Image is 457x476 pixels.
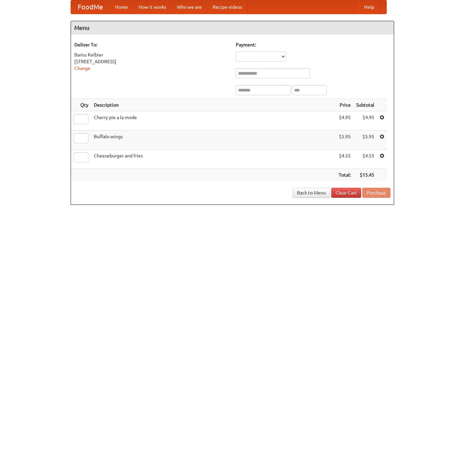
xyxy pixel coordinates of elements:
[91,99,336,111] th: Description
[110,0,133,14] a: Home
[172,0,207,14] a: Who we are
[293,188,330,198] a: Back to Menu
[74,51,229,58] div: Bariss Kelbier
[353,131,377,150] td: $5.95
[353,99,377,111] th: Subtotal
[74,58,229,65] div: [STREET_ADDRESS]
[71,99,91,111] th: Qty
[133,0,172,14] a: How it works
[362,188,390,198] button: Purchase
[71,21,394,35] h4: Menu
[353,169,377,181] th: $15.45
[91,131,336,150] td: Buffalo wings
[353,150,377,169] td: $4.55
[236,41,390,48] h5: Payment:
[207,0,247,14] a: Recipe videos
[74,41,229,48] h5: Deliver To:
[336,111,353,131] td: $4.95
[91,150,336,169] td: Cheeseburger and fries
[331,188,361,198] a: Clear Cart
[71,0,110,14] a: FoodMe
[336,150,353,169] td: $4.55
[336,169,353,181] th: Total:
[336,99,353,111] th: Price
[74,66,90,71] a: Change
[359,0,380,14] a: Help
[353,111,377,131] td: $4.95
[91,111,336,131] td: Cherry pie a la mode
[336,131,353,150] td: $5.95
